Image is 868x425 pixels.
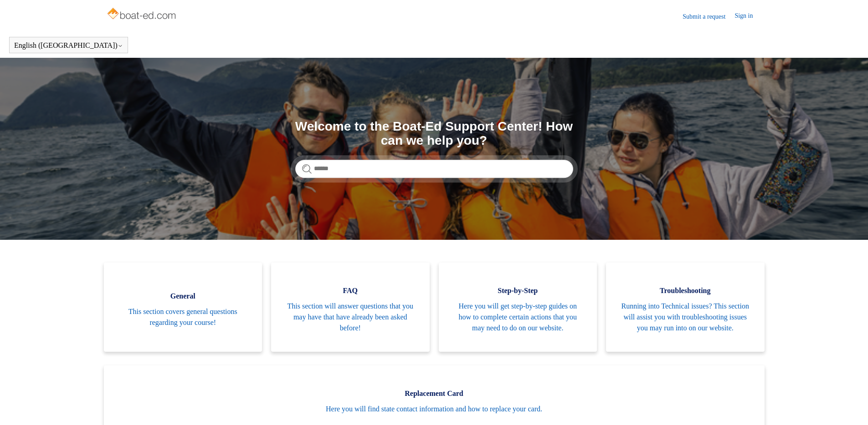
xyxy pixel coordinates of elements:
[104,263,262,352] a: General This section covers general questions regarding your course!
[285,285,416,296] span: FAQ
[606,263,765,352] a: Troubleshooting Running into Technical issues? This section will assist you with troubleshooting ...
[106,5,179,24] img: Boat-Ed Help Center home page
[837,395,861,418] div: Live chat
[14,41,123,50] button: English ([GEOGRAPHIC_DATA])
[734,11,762,22] a: Sign in
[620,285,751,296] span: Troubleshooting
[452,285,584,296] span: Step-by-Step
[118,291,249,302] span: General
[295,120,573,148] h1: Welcome to the Boat-Ed Support Center! How can we help you?
[620,301,751,334] span: Running into Technical issues? This section will assist you with troubleshooting issues you may r...
[285,301,416,334] span: This section will answer questions that you may have that have already been asked before!
[439,263,597,352] a: Step-by-Step Here you will get step-by-step guides on how to complete certain actions that you ma...
[683,12,734,21] a: Submit a request
[271,263,430,352] a: FAQ This section will answer questions that you may have that have already been asked before!
[118,404,751,415] span: Here you will find state contact information and how to replace your card.
[295,160,573,178] input: Search
[452,301,584,334] span: Here you will get step-by-step guides on how to complete certain actions that you may need to do ...
[118,388,751,399] span: Replacement Card
[118,306,249,328] span: This section covers general questions regarding your course!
